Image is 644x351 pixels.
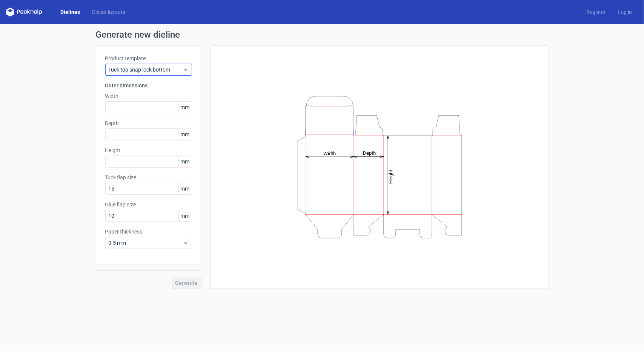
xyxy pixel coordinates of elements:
a: Diecut layouts [86,8,131,16]
h3: Outer dimensions [105,82,192,89]
span: mm [178,183,192,194]
tspan: Depth [363,150,376,156]
span: mm [178,129,192,140]
label: Glue flap size [105,201,192,208]
h1: Generate new dieline [96,30,549,39]
tspan: Width [323,150,335,156]
span: mm [178,102,192,113]
span: mm [178,156,192,167]
tspan: Height [388,169,393,183]
label: Tuck flap size [105,174,192,181]
label: Height [105,147,192,154]
label: Paper thickness [105,228,192,235]
a: Register [580,8,612,16]
span: Tuck top snap lock bottom [109,66,183,73]
label: Product template [105,55,192,62]
a: Log in [612,8,638,16]
label: Width [105,92,192,100]
span: mm [178,210,192,221]
a: Dielines [54,8,86,16]
span: 0.5 mm [109,239,183,247]
label: Depth [105,119,192,127]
